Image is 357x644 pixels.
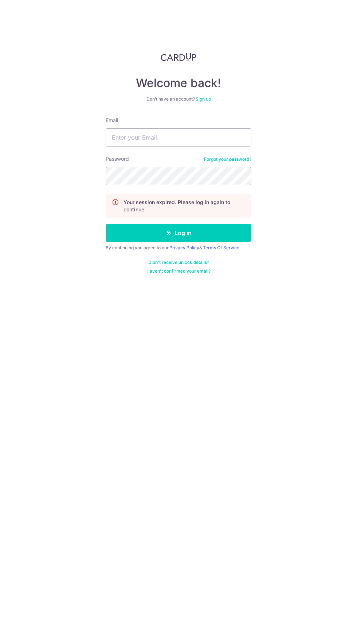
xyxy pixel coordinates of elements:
[106,128,251,147] input: Enter your Email
[106,96,251,102] div: Don’t have an account?
[161,52,196,61] img: CardUp Logo
[204,156,251,162] a: Forgot your password?
[203,245,239,250] a: Terms Of Service
[106,245,251,251] div: By continuing you agree to our &
[146,268,211,274] a: Haven't confirmed your email?
[148,259,209,265] a: Didn't receive unlock details?
[123,199,245,213] p: Your session expired. Please log in again to continue.
[196,96,211,102] a: Sign up
[106,224,251,242] button: Log in
[106,155,129,163] label: Password
[106,117,118,124] label: Email
[169,245,199,250] a: Privacy Policy
[106,76,251,90] h4: Welcome back!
